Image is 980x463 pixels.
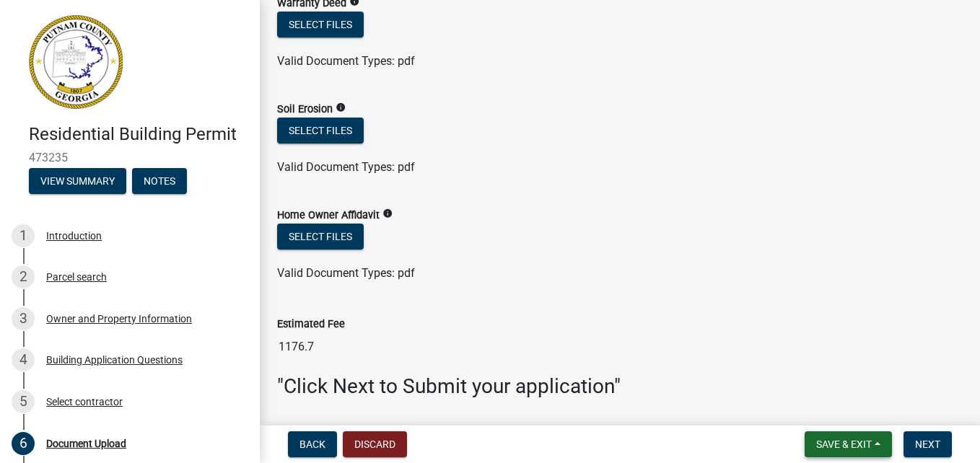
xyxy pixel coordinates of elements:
[29,15,123,109] img: Putnam County, Georgia
[46,397,123,407] div: Select contractor
[46,272,107,282] div: Parcel search
[46,438,126,449] div: Document Upload
[12,390,35,413] div: 5
[12,307,35,330] div: 3
[46,314,192,324] div: Owner and Property Information
[816,438,872,450] span: Save & Exit
[12,348,35,371] div: 4
[277,224,364,250] button: Select files
[29,151,231,164] span: 473235
[12,265,35,288] div: 2
[132,168,187,194] button: Notes
[277,118,364,144] button: Select files
[29,168,126,194] button: View Summary
[343,431,407,457] button: Discard
[29,124,248,145] h4: Residential Building Permit
[277,266,415,280] span: Valid Document Types: pdf
[277,105,333,115] label: Soil Erosion
[336,102,346,113] i: info
[46,231,102,241] div: Introduction
[277,319,345,330] label: Estimated Fee
[904,431,952,457] button: Next
[277,12,364,38] button: Select files
[299,438,325,450] span: Back
[46,355,183,365] div: Building Application Questions
[915,438,940,450] span: Next
[132,176,187,188] wm-modal-confirm: Notes
[805,431,892,457] button: Save & Exit
[12,432,35,455] div: 6
[277,160,415,174] span: Valid Document Types: pdf
[12,224,35,247] div: 1
[288,431,337,457] button: Back
[29,176,126,188] wm-modal-confirm: Summary
[277,54,415,68] span: Valid Document Types: pdf
[382,208,393,219] i: info
[277,211,380,221] label: Home Owner Affidavit
[277,374,963,399] h3: "Click Next to Submit your application"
